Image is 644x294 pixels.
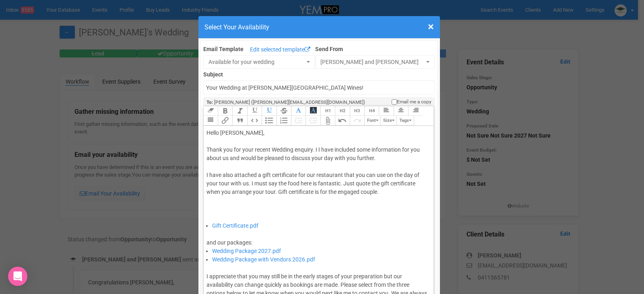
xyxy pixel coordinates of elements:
label: Send From [315,43,435,53]
a: Gift Certificate.pdf [212,222,258,229]
span: Available for your wedding [208,58,305,66]
button: Strikethrough [277,106,291,116]
button: Heading 2 [335,106,349,116]
div: Open Intercom Messenger [8,267,27,286]
span: H1 [325,108,331,113]
button: Quote [232,116,247,125]
button: Numbers [277,116,291,125]
button: Align Justified [203,116,218,125]
a: Edit selected template [248,45,312,55]
button: Increase Level [305,116,320,125]
button: Tags [396,116,414,125]
button: Clear Formatting at cursor [203,106,218,116]
h4: Select Your Availability [204,22,434,32]
label: Email Template [203,45,244,53]
span: Email me a copy [397,99,431,105]
button: Bold [218,106,232,116]
button: Link [218,116,232,125]
button: Underline Colour [262,106,276,116]
button: Code [247,116,262,125]
span: × [428,20,434,33]
button: Heading 1 [320,106,335,116]
button: Align Right [408,106,423,116]
button: Size [380,116,396,125]
a: Wedding Package 2027.pdf [212,248,281,254]
button: Font [364,116,380,125]
span: H2 [340,108,345,113]
span: [PERSON_NAME] and [PERSON_NAME] [320,58,424,66]
button: Heading 4 [364,106,379,116]
div: and our packages: [206,230,428,247]
a: Wedding Package with Vendors 2026.pdf [212,256,315,263]
button: Decrease Level [291,116,305,125]
button: Heading 3 [350,106,364,116]
span: [PERSON_NAME] ([PERSON_NAME][EMAIL_ADDRESS][DOMAIN_NAME]) [214,99,365,105]
button: Redo [350,116,364,125]
button: Attach Files [320,116,335,125]
label: Subject [203,69,435,78]
strong: To: [206,99,213,105]
span: H3 [354,108,360,113]
button: Italic [232,106,247,116]
button: Font Colour [291,106,305,116]
button: Align Center [394,106,408,116]
button: Align Left [379,106,393,116]
div: Hello [PERSON_NAME], [206,129,428,137]
span: H4 [369,108,375,113]
button: Underline [247,106,262,116]
div: Thank you for your recent Wedding enquiry. I I have included some information for you about us an... [206,146,428,222]
button: Undo [335,116,349,125]
button: Font Background [305,106,320,116]
button: Bullets [262,116,276,125]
